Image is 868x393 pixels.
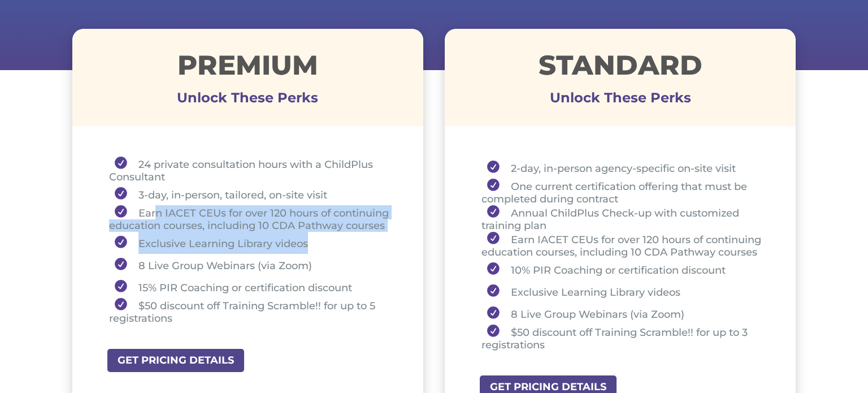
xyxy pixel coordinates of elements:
li: $50 discount off Training Scramble!! for up to 3 registrations [481,325,767,351]
li: Exclusive Learning Library videos [481,280,767,303]
li: $50 discount off Training Scramble!! for up to 5 registrations [109,298,395,325]
li: 10% PIR Coaching or certification discount [481,258,767,280]
li: 8 Live Group Webinars (via Zoom) [109,254,395,276]
li: Exclusive Learning Library videos [109,232,395,254]
h1: STANDARD [445,51,796,84]
li: 24 private consultation hours with a ChildPlus Consultant [109,157,395,183]
li: 2-day, in-person agency-specific on-site visit [481,157,767,179]
h1: Premium [72,51,423,84]
a: GET PRICING DETAILS [106,348,245,373]
li: One current certification offering that must be completed during contract [481,179,767,205]
li: 15% PIR Coaching or certification discount [109,276,395,298]
li: 8 Live Group Webinars (via Zoom) [481,303,767,325]
li: Earn IACET CEUs for over 120 hours of continuing education courses, including 10 CDA Pathway courses [481,232,767,258]
iframe: Chat Widget [684,271,868,393]
li: 3-day, in-person, tailored, on-site visit [109,183,395,205]
h3: Unlock These Perks [72,98,423,103]
li: Annual ChildPlus Check-up with customized training plan [481,205,767,232]
li: Earn IACET CEUs for over 120 hours of continuing education courses, including 10 CDA Pathway courses [109,205,395,232]
h3: Unlock These Perks [445,98,796,103]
